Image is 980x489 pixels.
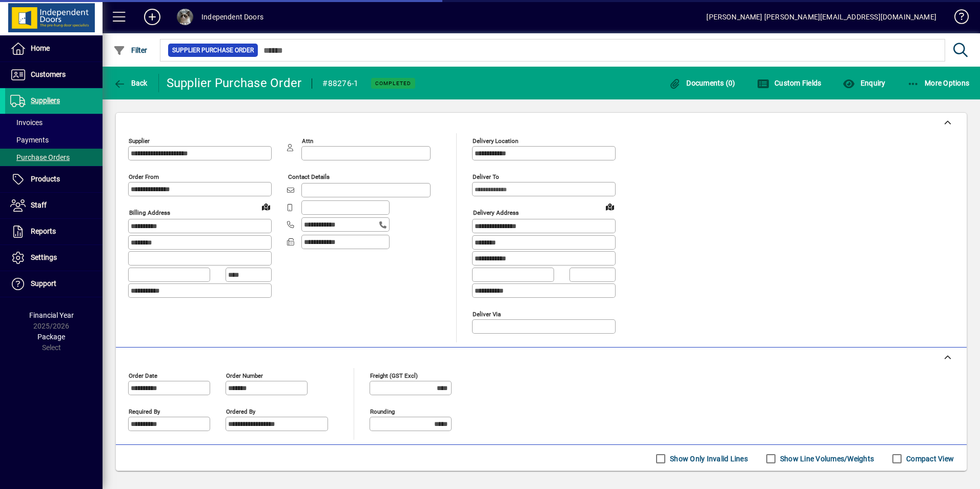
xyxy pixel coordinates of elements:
button: Custom Fields [754,74,824,92]
mat-label: Ordered by [226,407,255,415]
div: [PERSON_NAME] [PERSON_NAME][EMAIL_ADDRESS][DOMAIN_NAME] [706,9,936,25]
button: Documents (0) [666,74,738,92]
span: Invoices [10,118,43,127]
span: Reports [31,227,56,235]
span: Documents (0) [669,79,736,87]
mat-label: Deliver via [473,310,501,317]
div: Supplier Purchase Order [167,75,302,91]
span: Staff [31,201,47,209]
a: Home [5,36,103,62]
label: Show Only Invalid Lines [668,454,748,464]
button: Profile [169,8,201,26]
span: Supplier Purchase Order [172,45,254,55]
span: Custom Fields [757,79,822,87]
mat-label: Deliver To [473,173,499,180]
span: Package [37,333,65,341]
mat-label: Supplier [129,137,150,145]
mat-label: Freight (GST excl) [370,372,418,379]
span: More Options [907,79,970,87]
button: Back [111,74,150,92]
span: Back [113,79,148,87]
a: Knowledge Base [947,2,967,35]
a: Reports [5,219,103,244]
div: #88276-1 [322,75,358,92]
span: Filter [113,46,148,54]
span: Completed [375,80,411,87]
app-page-header-button: Back [103,74,159,92]
mat-label: Required by [129,407,160,415]
a: Settings [5,245,103,271]
span: Purchase Orders [10,153,70,161]
button: More Options [905,74,972,92]
span: Home [31,44,50,52]
a: Staff [5,193,103,218]
a: Payments [5,131,103,149]
button: Filter [111,41,150,59]
span: Payments [10,136,49,144]
div: Independent Doors [201,9,263,25]
mat-label: Delivery Location [473,137,518,145]
mat-label: Attn [302,137,313,145]
a: Products [5,167,103,192]
button: Add [136,8,169,26]
a: Support [5,271,103,297]
span: Products [31,175,60,183]
a: Customers [5,62,103,88]
a: Purchase Orders [5,149,103,166]
label: Compact View [904,454,954,464]
a: View on map [602,198,618,215]
a: Invoices [5,114,103,131]
label: Show Line Volumes/Weights [778,454,874,464]
a: View on map [258,198,274,215]
span: Financial Year [29,311,74,319]
span: Customers [31,70,66,78]
span: Suppliers [31,96,60,105]
mat-label: Order from [129,173,159,180]
mat-label: Order number [226,372,263,379]
span: Support [31,279,56,288]
span: Settings [31,253,57,261]
span: Enquiry [843,79,885,87]
mat-label: Rounding [370,407,395,415]
mat-label: Order date [129,372,157,379]
button: Enquiry [840,74,888,92]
